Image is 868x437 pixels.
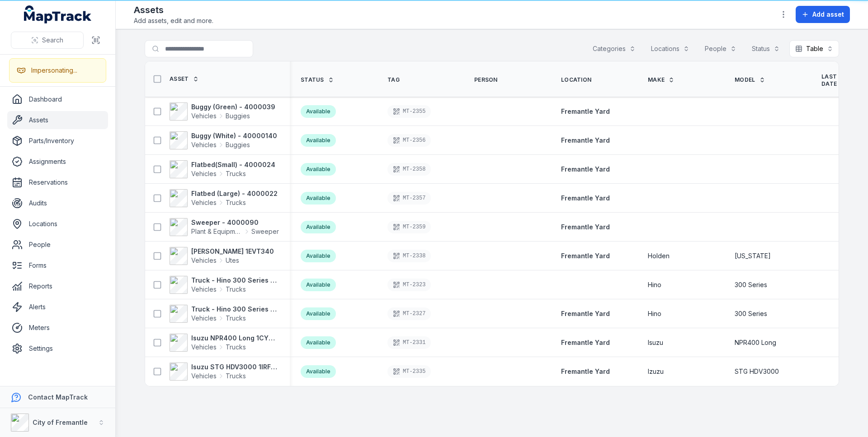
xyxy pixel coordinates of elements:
[170,276,279,294] a: Truck - Hino 300 Series 1GIR988VehiclesTrucks
[301,221,336,233] div: Available
[561,107,610,115] span: Fremantle Yard
[561,339,610,346] span: Fremantle Yard
[226,314,246,323] span: Trucks
[191,218,279,227] strong: Sweeper - 4000090
[226,112,250,121] span: Buggies
[561,309,610,318] a: Fremantle Yard
[561,367,610,375] span: Fremantle Yard
[387,105,431,118] div: MT-2355
[735,309,767,318] span: 300 Series
[561,223,610,231] span: Fremantle Yard
[226,198,246,207] span: Trucks
[191,198,217,207] span: Vehicles
[251,227,279,236] span: Sweeper
[134,16,213,25] span: Add assets, edit and more.
[170,189,278,207] a: Flatbed (Large) - 4000022VehiclesTrucks
[561,367,610,376] a: Fremantle Yard
[191,227,242,236] span: Plant & Equipment
[191,247,274,256] strong: [PERSON_NAME] 1EVT340
[301,105,336,118] div: Available
[561,136,610,144] span: Fremantle Yard
[735,367,779,376] span: STG HDV3000
[191,372,217,381] span: Vehicles
[561,338,610,347] a: Fremantle Yard
[648,280,661,289] span: Hino
[191,334,279,343] strong: Isuzu NPR400 Long 1CYD773
[561,76,591,84] span: Location
[7,339,108,358] a: Settings
[191,343,217,352] span: Vehicles
[746,40,786,57] button: Status
[301,192,336,205] div: Available
[170,75,189,83] span: Asset
[561,165,610,174] a: Fremantle Yard
[561,194,610,202] span: Fremantle Yard
[387,250,431,262] div: MT-2338
[24,5,92,23] a: MapTrack
[191,112,217,121] span: Vehicles
[561,165,610,173] span: Fremantle Yard
[170,102,275,121] a: Buggy (Green) - 4000039VehiclesBuggies
[7,298,108,316] a: Alerts
[191,102,275,112] strong: Buggy (Green) - 4000039
[191,256,217,265] span: Vehicles
[226,256,239,265] span: Utes
[735,251,771,260] span: [US_STATE]
[191,305,279,314] strong: Truck - Hino 300 Series 1IFQ413
[226,140,250,149] span: Buggies
[387,279,431,291] div: MT-2323
[191,285,217,294] span: Vehicles
[387,76,400,84] span: Tag
[170,218,279,236] a: Sweeper - 4000090Plant & EquipmentSweeper
[648,251,670,260] span: Holden
[191,189,278,198] strong: Flatbed (Large) - 4000022
[387,336,431,349] div: MT-2331
[28,393,88,401] strong: Contact MapTrack
[561,194,610,203] a: Fremantle Yard
[648,338,663,347] span: Isuzu
[561,252,610,260] span: Fremantle Yard
[387,221,431,233] div: MT-2359
[301,336,336,349] div: Available
[301,365,336,378] div: Available
[561,136,610,145] a: Fremantle Yard
[191,131,277,140] strong: Buggy (White) - 40000140
[561,107,610,116] a: Fremantle Yard
[226,285,246,294] span: Trucks
[7,236,108,254] a: People
[170,131,277,149] a: Buggy (White) - 40000140VehiclesBuggies
[7,194,108,212] a: Audits
[11,32,84,49] button: Search
[191,363,279,372] strong: Isuzu STG HDV3000 1IRF354
[648,309,661,318] span: Hino
[474,76,498,84] span: Person
[648,76,665,84] span: Make
[735,76,765,84] a: Model
[134,4,213,16] h2: Assets
[191,160,275,169] strong: Flatbed(Small) - 4000024
[561,310,610,317] span: Fremantle Yard
[226,343,246,352] span: Trucks
[7,277,108,295] a: Reports
[7,319,108,337] a: Meters
[42,36,63,45] span: Search
[170,160,275,178] a: Flatbed(Small) - 4000024VehiclesTrucks
[191,276,279,285] strong: Truck - Hino 300 Series 1GIR988
[301,76,334,84] a: Status
[191,140,217,149] span: Vehicles
[31,66,77,75] div: Impersonating...
[699,40,742,57] button: People
[812,10,844,19] span: Add asset
[301,279,336,291] div: Available
[387,134,431,147] div: MT-2356
[735,338,776,347] span: NPR400 Long
[7,173,108,191] a: Reservations
[648,367,664,376] span: Izuzu
[7,132,108,150] a: Parts/Inventory
[7,215,108,233] a: Locations
[387,163,431,176] div: MT-2358
[301,134,336,147] div: Available
[170,363,279,381] a: Isuzu STG HDV3000 1IRF354VehiclesTrucks
[735,280,767,289] span: 300 Series
[170,334,279,352] a: Isuzu NPR400 Long 1CYD773VehiclesTrucks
